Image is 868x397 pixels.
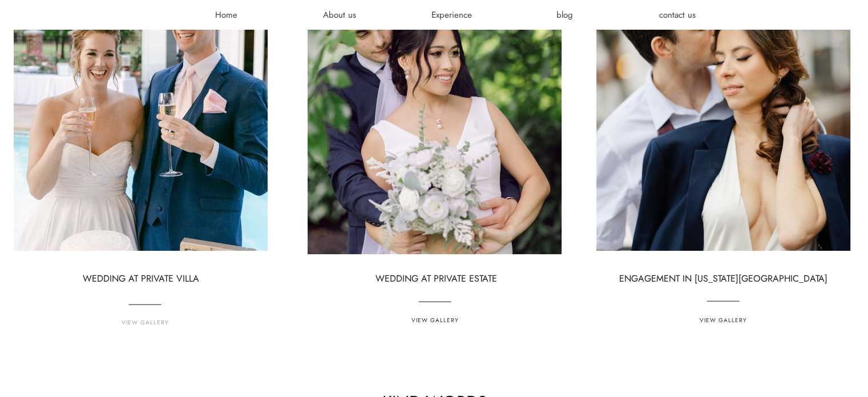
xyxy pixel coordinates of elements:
[395,316,476,326] a: View gallery
[531,9,599,21] a: blog
[192,9,261,21] a: Home
[603,271,844,286] a: engagement in [US_STATE][GEOGRAPHIC_DATA]
[683,316,764,326] a: View gallery
[305,9,374,21] a: About us
[418,9,486,21] a: Experience
[105,319,186,328] a: View gallery
[643,9,712,21] a: contact us
[362,271,510,286] a: wedding at private estate
[70,271,212,290] a: Wedding at Private villa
